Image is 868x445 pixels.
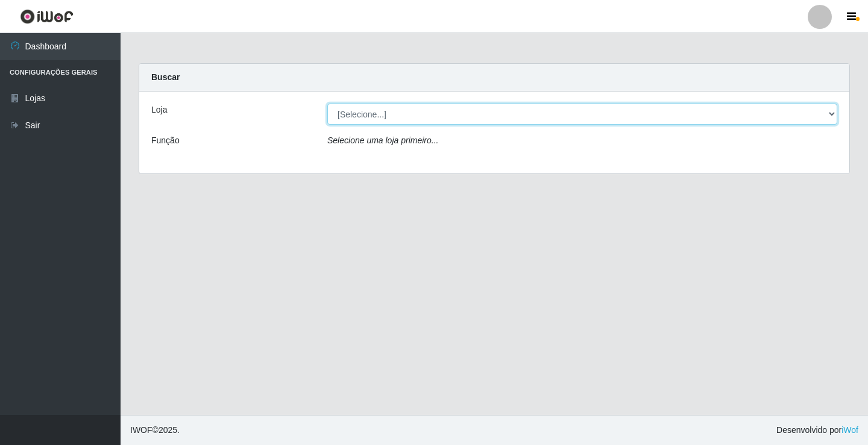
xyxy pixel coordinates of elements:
[327,135,438,145] i: Selecione uma loja primeiro...
[841,425,858,435] a: iWof
[130,425,153,435] span: IWOF
[151,72,180,82] strong: Buscar
[151,104,167,116] label: Loja
[20,9,74,24] img: CoreUI Logo
[776,424,858,437] span: Desenvolvido por
[130,424,180,437] span: © 2025 .
[151,134,180,147] label: Função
